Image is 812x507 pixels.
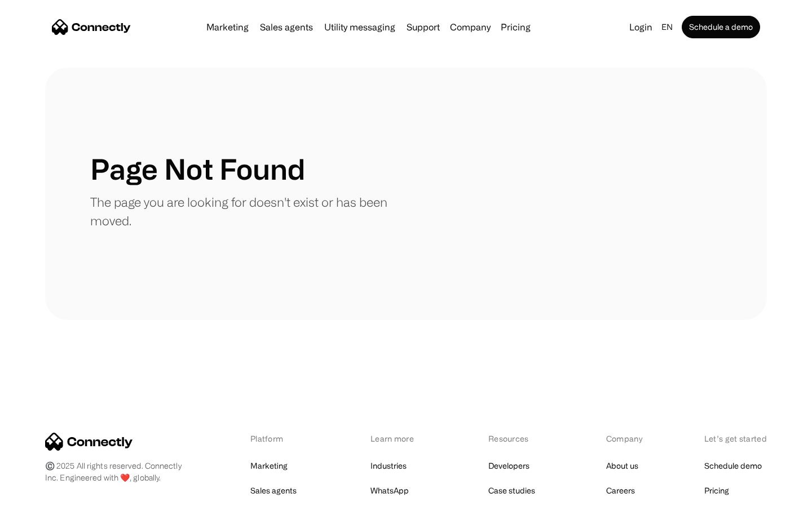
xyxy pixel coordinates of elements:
[250,483,297,499] a: Sales agents
[23,487,68,503] ul: Language list
[90,152,305,186] h1: Page Not Found
[606,433,646,444] div: Company
[488,483,535,499] a: Case studies
[250,458,288,474] a: Marketing
[704,458,762,474] a: Schedule demo
[496,23,535,32] a: Pricing
[202,23,253,32] a: Marketing
[370,433,430,444] div: Learn more
[625,19,657,35] a: Login
[606,483,635,499] a: Careers
[488,433,548,444] div: Resources
[704,483,729,499] a: Pricing
[370,458,407,474] a: Industries
[90,193,406,230] p: The page you are looking for doesn't exist or has been moved.
[320,23,400,32] a: Utility messaging
[11,486,68,503] aside: Language selected: English
[682,16,760,38] a: Schedule a demo
[450,19,491,35] div: Company
[250,433,312,444] div: Platform
[402,23,444,32] a: Support
[370,483,409,499] a: WhatsApp
[704,433,767,444] div: Let’s get started
[661,19,673,35] div: en
[488,458,529,474] a: Developers
[255,23,317,32] a: Sales agents
[606,458,638,474] a: About us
